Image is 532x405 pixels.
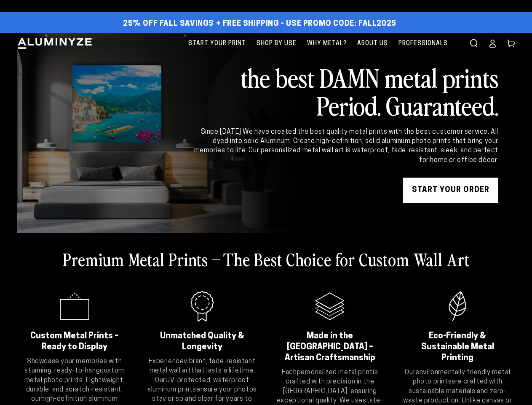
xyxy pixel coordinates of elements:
a: Shop By Use [252,33,301,54]
strong: personalized metal print [297,369,373,376]
summary: Search our site [465,34,483,53]
a: About Us [353,33,392,54]
h2: Eco-Friendly & Sustainable Metal Printing [411,331,505,364]
span: Why Metal? [307,38,347,49]
strong: vibrant, fade-resistant metal wall art [150,358,256,374]
span: Start Your Print [188,38,246,49]
h2: the best DAMN metal prints Period. Guaranteed. [192,63,498,119]
h2: Unmatched Quality & Longevity [155,331,249,353]
span: Professionals [398,38,448,49]
h2: Premium Metal Prints – The Best Choice for Custom Wall Art [63,248,470,270]
div: Since [DATE] We have created the best quality metal prints with the best customer service. All dy... [192,127,498,165]
strong: custom metal photo prints [24,367,124,383]
a: START YOUR Order [403,178,498,203]
a: Start Your Print [184,33,250,54]
strong: UV-protected, waterproof aluminum prints [147,377,249,393]
a: Professionals [394,33,452,54]
a: Why Metal? [303,33,351,54]
h2: Custom Metal Prints – Ready to Display [27,331,121,353]
span: About Us [357,38,388,49]
h2: Made in the [GEOGRAPHIC_DATA] – Artisan Craftsmanship [283,331,377,364]
strong: environmentally friendly metal photo prints [413,369,510,385]
span: 25% off FALL Savings + Free Shipping - Use Promo Code: FALL2025 [123,19,396,29]
img: Aluminyze [17,37,93,50]
span: Shop By Use [257,38,297,49]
